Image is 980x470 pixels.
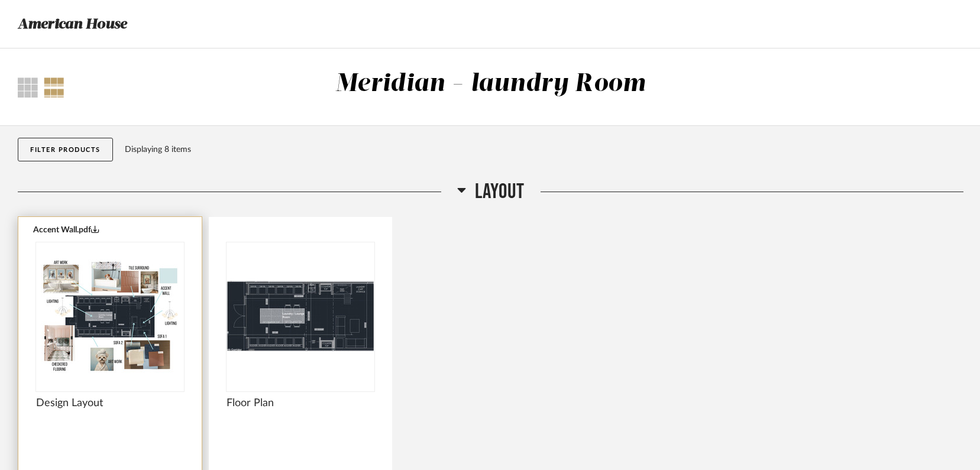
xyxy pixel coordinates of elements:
img: undefined [227,242,374,390]
button: Accent Wall.pdf [33,225,99,234]
span: Floor Plan [227,397,374,410]
button: Filter Products [18,138,113,161]
div: Displaying 8 items [125,143,958,156]
img: undefined [36,242,184,390]
span: Layout [475,179,525,205]
span: Design Layout [36,397,184,410]
h3: American House [18,13,127,35]
div: Meridian - laundry Room [335,72,646,96]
